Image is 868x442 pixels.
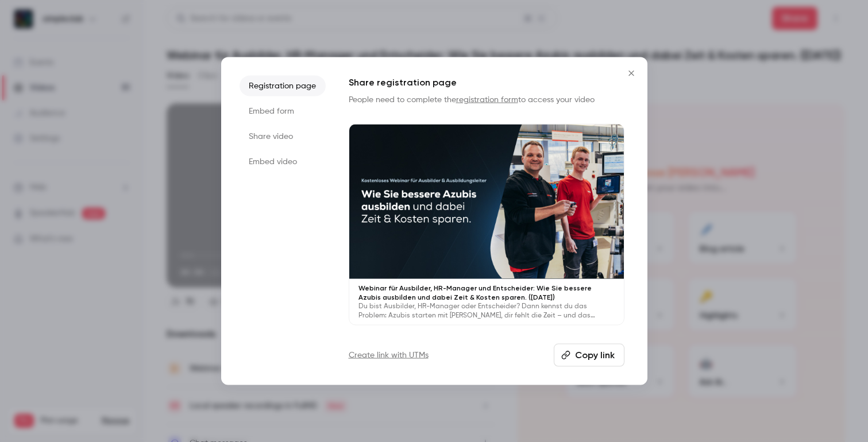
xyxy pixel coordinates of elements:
[358,283,615,301] p: Webinar für Ausbilder, HR-Manager und Entscheider: Wie Sie bessere Azubis ausbilden und dabei Zei...
[240,126,326,147] li: Share video
[349,76,624,90] h1: Share registration page
[358,301,615,320] p: Du bist Ausbilder, HR-Manager oder Entscheider? Dann kennst du das Problem: Azubis starten mit [P...
[554,343,624,366] button: Copy link
[620,62,643,85] button: Close
[349,124,624,325] a: Webinar für Ausbilder, HR-Manager und Entscheider: Wie Sie bessere Azubis ausbilden und dabei Zei...
[349,349,429,360] a: Create link with UTMs
[240,76,326,96] li: Registration page
[240,152,326,172] li: Embed video
[240,101,326,122] li: Embed form
[456,96,518,104] a: registration form
[349,94,624,106] p: People need to complete the to access your video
